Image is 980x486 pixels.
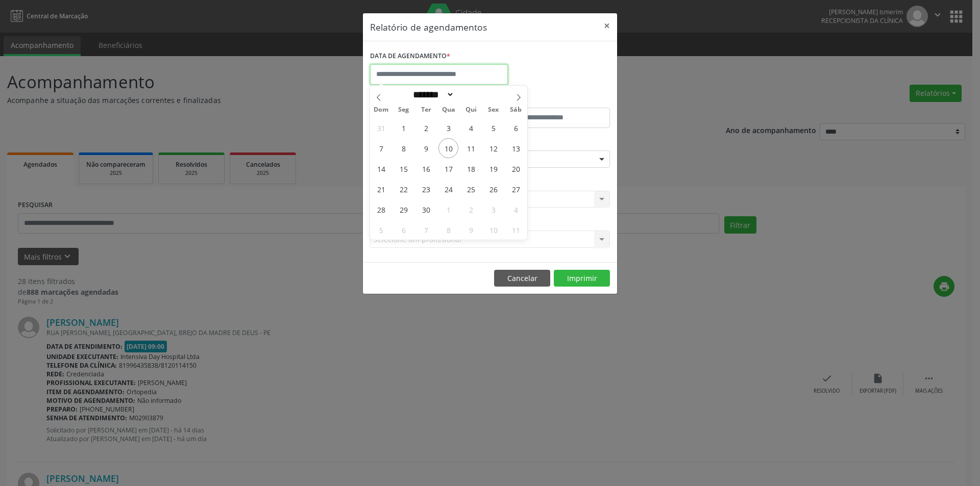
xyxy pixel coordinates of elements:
[493,92,610,108] label: ATÉ
[371,118,391,138] span: Agosto 31, 2025
[416,179,436,199] span: Setembro 23, 2025
[460,107,482,113] span: Qui
[506,159,526,178] span: Setembro 20, 2025
[394,179,413,199] span: Setembro 22, 2025
[506,179,526,199] span: Setembro 27, 2025
[394,138,413,158] span: Setembro 8, 2025
[438,199,458,219] span: Outubro 1, 2025
[438,118,458,138] span: Setembro 3, 2025
[438,220,458,240] span: Outubro 8, 2025
[370,48,450,64] label: DATA DE AGENDAMENTO
[482,107,505,113] span: Sex
[394,199,413,219] span: Setembro 29, 2025
[416,118,436,138] span: Setembro 2, 2025
[371,199,391,219] span: Setembro 28, 2025
[506,199,526,219] span: Outubro 4, 2025
[416,159,436,178] span: Setembro 16, 2025
[554,270,610,287] button: Imprimir
[415,107,437,113] span: Ter
[506,118,526,138] span: Setembro 6, 2025
[483,179,503,199] span: Setembro 26, 2025
[506,220,526,240] span: Outubro 11, 2025
[461,220,481,240] span: Outubro 9, 2025
[506,138,526,158] span: Setembro 13, 2025
[483,159,503,178] span: Setembro 19, 2025
[438,179,458,199] span: Setembro 24, 2025
[438,159,458,178] span: Setembro 17, 2025
[483,138,503,158] span: Setembro 12, 2025
[371,159,391,178] span: Setembro 14, 2025
[416,199,436,219] span: Setembro 30, 2025
[494,270,550,287] button: Cancelar
[505,107,527,113] span: Sáb
[409,89,454,100] select: Month
[461,199,481,219] span: Outubro 2, 2025
[394,220,413,240] span: Outubro 6, 2025
[371,220,391,240] span: Outubro 5, 2025
[483,220,503,240] span: Outubro 10, 2025
[461,159,481,178] span: Setembro 18, 2025
[483,118,503,138] span: Setembro 5, 2025
[394,118,413,138] span: Setembro 1, 2025
[461,118,481,138] span: Setembro 4, 2025
[416,138,436,158] span: Setembro 9, 2025
[370,20,487,34] h5: Relatório de agendamentos
[370,107,393,113] span: Dom
[438,138,458,158] span: Setembro 10, 2025
[393,107,415,113] span: Seg
[483,199,503,219] span: Outubro 3, 2025
[371,138,391,158] span: Setembro 7, 2025
[394,159,413,178] span: Setembro 15, 2025
[461,138,481,158] span: Setembro 11, 2025
[416,220,436,240] span: Outubro 7, 2025
[371,179,391,199] span: Setembro 21, 2025
[437,107,460,113] span: Qua
[461,179,481,199] span: Setembro 25, 2025
[597,13,617,38] button: Close
[454,89,488,100] input: Year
